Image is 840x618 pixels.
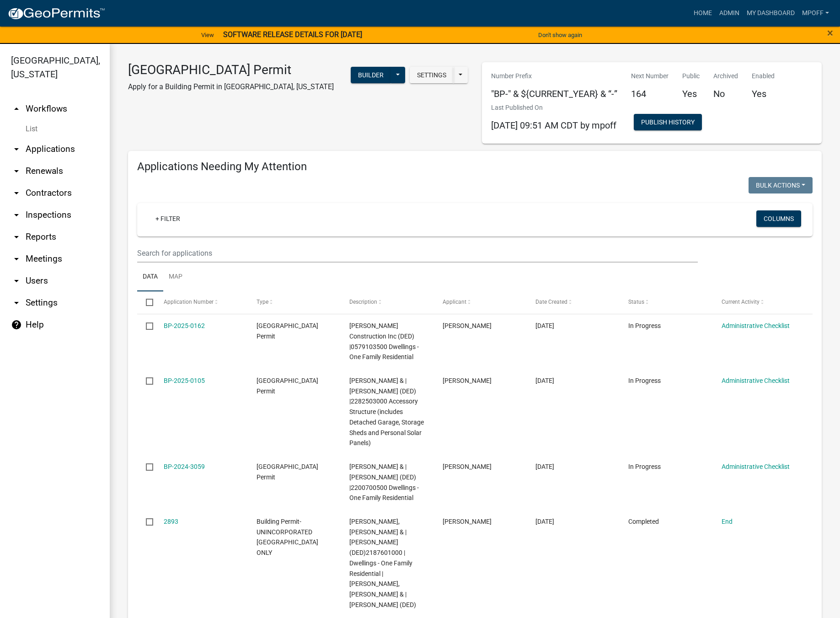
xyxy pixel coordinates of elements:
span: Jordan Swayne [443,322,492,329]
datatable-header-cell: Current Activity [713,291,806,313]
i: arrow_drop_down [11,275,22,286]
strong: SOFTWARE RELEASE DETAILS FOR [DATE] [223,30,362,39]
h5: No [713,88,738,99]
a: BP-2025-0105 [164,377,205,384]
span: × [827,27,833,39]
a: My Dashboard [743,5,798,22]
i: arrow_drop_down [11,188,22,199]
p: Next Number [631,71,669,81]
p: Archived [713,71,738,81]
p: Number Prefix [491,71,617,81]
span: Description [349,299,377,305]
p: Public [682,71,700,81]
h5: "BP-" & ${CURRENT_YEAR} & “-” [491,88,617,99]
span: Van Weelden, Matthew S & | Van Weelden, Teresa L (DED) |2282503000 Accessory Structure (includes ... [349,377,424,447]
i: arrow_drop_down [11,231,22,242]
span: Marion County Building Permit [257,377,318,395]
a: Data [137,263,163,292]
a: BP-2024-3059 [164,463,205,470]
i: arrow_drop_down [11,210,22,220]
p: Last Published On [491,103,616,113]
p: Enabled [752,71,775,81]
i: arrow_drop_down [11,166,22,177]
a: Administrative Checklist [722,377,790,384]
span: Marion County Building Permit [257,322,318,340]
datatable-header-cell: Select [137,291,155,313]
datatable-header-cell: Applicant [434,291,527,313]
a: Map [163,263,188,292]
span: Clark, Howard F & | Clark, Christine L (DED) |2200700500 Dwellings - One Family Residential [349,463,419,501]
span: Current Activity [722,299,760,305]
a: BP-2025-0162 [164,322,205,329]
h5: 164 [631,88,669,99]
h4: Applications Needing My Attention [137,160,813,173]
h5: Yes [682,88,700,99]
span: 02/12/2024 [535,518,554,525]
span: Date Created [535,299,567,305]
a: View [198,27,218,43]
span: DAN [443,518,492,525]
span: Marion County Building Permit [257,463,318,481]
span: 09/30/2025 [535,322,554,329]
button: Builder [351,67,391,83]
span: Type [257,299,268,305]
datatable-header-cell: Application Number [155,291,247,313]
p: Apply for a Building Permit in [GEOGRAPHIC_DATA], [US_STATE] [128,81,334,92]
span: Building Permit-UNINCORPORATED MARION COUNTY ONLY [257,518,318,556]
span: In Progress [628,322,661,329]
datatable-header-cell: Date Created [527,291,620,313]
span: 10/08/2024 [535,463,554,470]
span: [DATE] 09:51 AM CDT by mpoff [491,120,616,131]
input: Search for applications [137,244,698,263]
span: Status [628,299,644,305]
button: Columns [756,210,801,227]
span: Evinger Construction Inc (DED) |0579103500 Dwellings - One Family Residential [349,322,419,360]
a: 2893 [164,518,178,525]
wm-modal-confirm: Workflow Publish History [634,119,702,126]
a: Home [690,5,716,22]
span: Applicant [443,299,466,305]
i: help [11,319,22,330]
a: End [722,518,733,525]
span: In Progress [628,377,661,384]
i: arrow_drop_down [11,144,22,155]
span: Completed [628,518,659,525]
i: arrow_drop_down [11,253,22,264]
datatable-header-cell: Status [620,291,712,313]
span: In Progress [628,463,661,470]
datatable-header-cell: Type [248,291,341,313]
span: Application Number [164,299,214,305]
a: Administrative Checklist [722,322,790,329]
h5: Yes [752,88,775,99]
button: Don't show again [535,27,586,43]
i: arrow_drop_down [11,297,22,308]
h3: [GEOGRAPHIC_DATA] Permit [128,62,334,78]
button: Close [827,27,833,38]
a: mpoff [798,5,833,22]
i: arrow_drop_up [11,103,22,114]
span: Carter, Jenna Kane & | Carter, Michael James (DED)2187601000 | Dwellings - One Family Residential... [349,518,416,608]
a: Admin [716,5,743,22]
a: Administrative Checklist [722,463,790,470]
button: Bulk Actions [749,177,813,193]
span: 07/15/2025 [535,377,554,384]
span: Matt Van Weelden [443,377,492,384]
a: + Filter [148,210,187,227]
button: Publish History [634,114,702,130]
span: Christine [443,463,492,470]
button: Settings [410,67,454,83]
datatable-header-cell: Description [341,291,433,313]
